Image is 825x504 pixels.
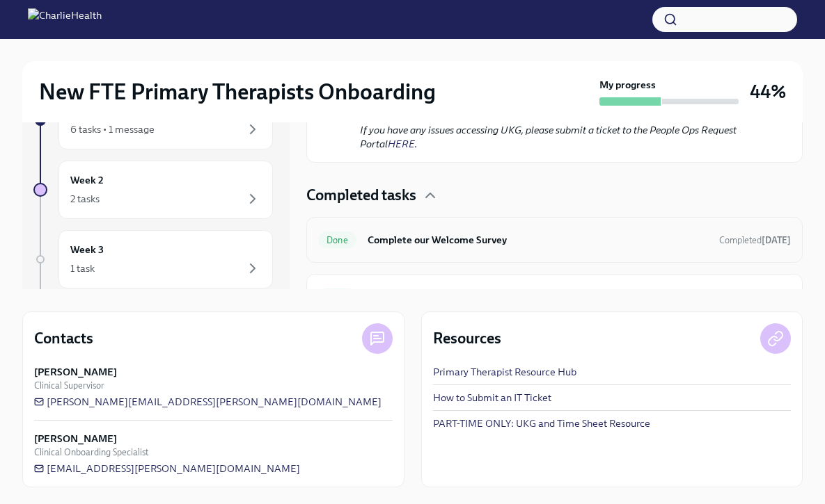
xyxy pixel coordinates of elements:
[33,230,273,288] a: Week 31 task
[34,328,93,349] h4: Contacts
[318,235,356,245] span: Done
[34,446,148,459] span: Clinical Onboarding Specialist
[70,172,104,188] h6: Week 2
[70,122,155,136] div: 6 tasks • 1 message
[388,138,415,150] a: HERE
[70,261,95,275] div: 1 task
[306,185,803,206] div: Completed tasks
[762,235,791,245] strong: [DATE]
[433,328,501,349] h4: Resources
[360,124,737,150] em: If you have any issues accessing UKG, please submit a ticket to the People Ops Request Portal .
[34,462,300,475] a: [EMAIL_ADDRESS][PERSON_NAME][DOMAIN_NAME]
[34,379,104,392] span: Clinical Supervisor
[33,161,273,219] a: Week 22 tasks
[34,432,117,446] strong: [PERSON_NAME]
[318,229,791,251] a: DoneComplete our Welcome SurveyCompleted[DATE]
[28,8,102,31] img: CharlieHealth
[719,235,791,245] span: Completed
[599,78,656,92] strong: My progress
[39,78,436,106] h2: New FTE Primary Therapists Onboarding
[719,234,791,247] span: September 7th, 2025 15:39
[433,365,576,379] a: Primary Therapist Resource Hub
[368,232,708,247] h6: Complete our Welcome Survey
[34,365,117,379] strong: [PERSON_NAME]
[433,416,650,430] a: PART-TIME ONLY: UKG and Time Sheet Resource
[70,242,104,257] h6: Week 3
[750,79,786,104] h3: 44%
[306,185,416,206] h4: Completed tasks
[34,395,382,409] a: [PERSON_NAME][EMAIL_ADDRESS][PERSON_NAME][DOMAIN_NAME]
[433,391,551,405] a: How to Submit an IT Ticket
[70,192,100,206] div: 2 tasks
